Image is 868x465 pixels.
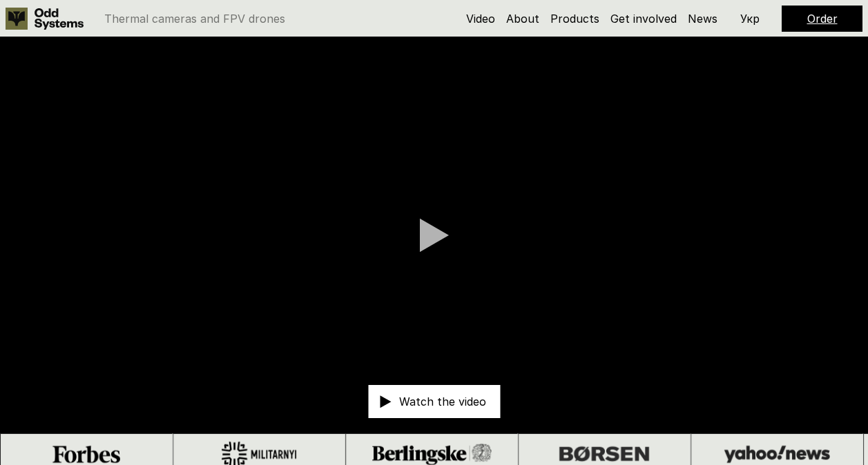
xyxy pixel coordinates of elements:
p: Watch the video [399,396,486,407]
p: Thermal cameras and FPV drones [104,13,285,24]
a: Order [807,12,838,26]
a: Get involved [610,12,677,26]
a: News [688,12,717,26]
p: Укр [740,13,760,24]
a: Products [550,12,599,26]
a: About [506,12,539,26]
a: Video [466,12,495,26]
